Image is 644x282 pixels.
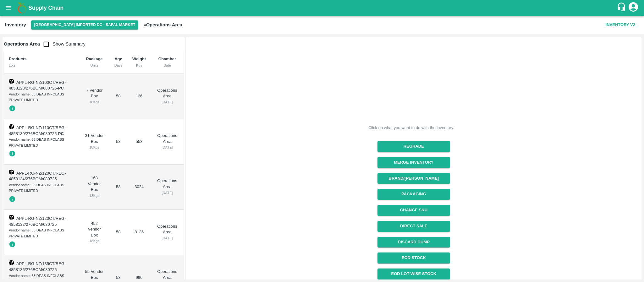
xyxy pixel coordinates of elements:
[156,99,179,105] div: [DATE]
[9,124,14,129] img: box
[377,141,450,152] button: Regrade
[9,125,66,136] span: APPL-RG-NZ/110CT/REG-4858130/276BOM/080725
[58,131,64,136] strong: PC
[377,173,450,184] button: Brand/[PERSON_NAME]
[28,3,617,12] a: Supply Chain
[156,178,179,190] p: Operations Area
[114,57,122,61] b: Age
[57,131,64,136] span: -
[31,20,139,30] button: Select DC
[136,275,143,280] span: 990
[9,216,66,227] span: APPL-RG-NZ/120CT/REG-4858132/276BOM/080725
[85,133,104,150] div: 31 Vendor Box
[156,224,179,235] p: Operations Area
[377,252,450,263] a: EOD Stock
[156,190,179,196] div: [DATE]
[85,144,104,150] div: 18 Kgs
[9,91,74,103] div: Vendor name: 63IDEAS INFOLABS PRIVATE LIMITED
[85,175,104,198] div: 168 Vendor Box
[9,137,74,148] div: Vendor name: 63IDEAS INFOLABS PRIVATE LIMITED
[156,133,179,144] p: Operations Area
[16,2,28,14] img: logo
[9,227,74,239] div: Vendor name: 63IDEAS INFOLABS PRIVATE LIMITED
[5,22,26,27] b: Inventory
[4,41,40,46] b: Operations Area
[135,184,144,189] span: 3024
[9,62,74,68] div: Lots
[114,62,122,68] div: Days
[628,1,639,14] div: account of current user
[40,41,85,46] span: Show Summary
[109,165,127,210] td: 58
[57,86,64,90] span: -
[377,237,450,248] button: Discard Dump
[617,2,628,14] div: customer-support
[377,221,450,232] button: Direct Sale
[1,1,16,15] button: open drawer
[368,125,454,131] div: Click on what you want to do with the inventory.
[136,94,143,98] span: 126
[136,139,143,144] span: 558
[156,144,179,150] div: [DATE]
[9,260,14,265] img: box
[132,62,146,68] div: Kgs
[85,238,104,244] div: 18 Kgs
[85,193,104,198] div: 18 Kgs
[156,269,179,280] p: Operations Area
[377,268,450,279] a: EOD Lot-wise Stock
[9,170,14,175] img: box
[58,86,64,90] strong: PC
[9,171,66,182] span: APPL-RG-NZ/120CT/REG-4858134/276BOM/080725
[9,215,14,220] img: box
[9,57,26,61] b: Products
[158,57,176,61] b: Chamber
[28,5,63,11] b: Supply Chain
[109,119,127,164] td: 58
[132,57,146,61] b: Weight
[85,99,104,105] div: 18 Kgs
[109,74,127,119] td: 58
[85,62,104,68] div: Units
[377,189,450,200] button: Packaging
[135,230,144,234] span: 8136
[9,80,66,91] span: APPL-RG-NZ/100CT/REG-4858128/276BOM/080725
[377,157,450,168] button: Merge Inventory
[9,261,66,272] span: APPL-RG-NZ/135CT/REG-4858136/276BOM/080725
[109,210,127,255] td: 58
[603,19,638,30] button: Inventory V2
[85,221,104,244] div: 452 Vendor Box
[143,22,182,27] b: » Operations Area
[156,88,179,99] p: Operations Area
[156,62,179,68] div: Date
[86,57,103,61] b: Package
[377,205,450,216] button: Change SKU
[9,79,14,84] img: box
[9,182,74,194] div: Vendor name: 63IDEAS INFOLABS PRIVATE LIMITED
[85,88,104,105] div: 7 Vendor Box
[156,235,179,241] div: [DATE]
